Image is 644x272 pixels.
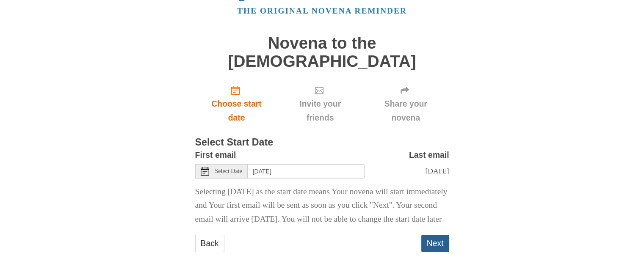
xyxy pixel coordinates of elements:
[195,185,449,227] p: Selecting [DATE] as the start date means Your novena will start immediately and Your first email ...
[195,79,278,129] a: Choose start date
[195,137,449,148] h3: Select Start Date
[425,167,449,175] span: [DATE]
[421,235,449,252] button: Next
[409,148,449,162] label: Last email
[237,6,407,15] a: The original novena reminder
[195,34,449,70] h1: Novena to the [DEMOGRAPHIC_DATA]
[195,148,236,162] label: First email
[371,97,441,125] span: Share your novena
[286,97,354,125] span: Invite your friends
[362,79,449,129] div: Click "Next" to confirm your start date first.
[215,168,242,174] span: Select Date
[278,79,362,129] div: Click "Next" to confirm your start date first.
[195,235,224,252] a: Back
[248,164,365,179] input: Use the arrow keys to pick a date
[204,97,270,125] span: Choose start date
